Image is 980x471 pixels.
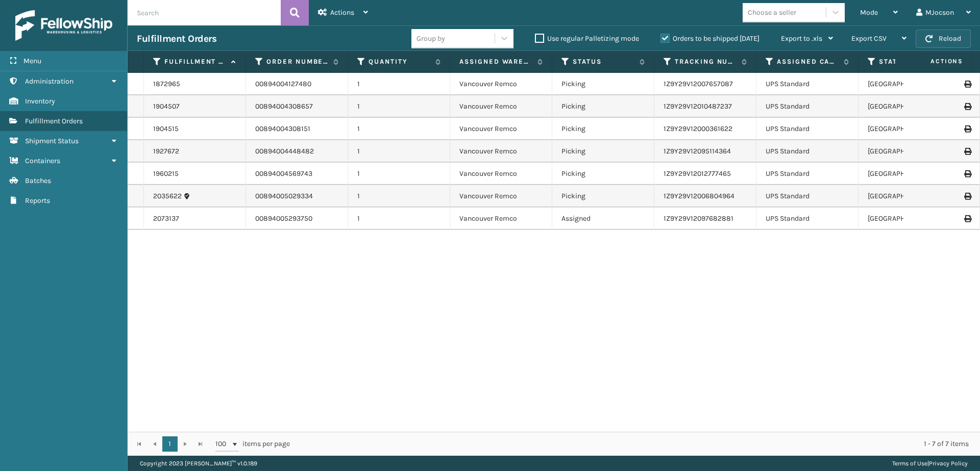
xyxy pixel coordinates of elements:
div: Choose a seller [748,7,796,18]
td: UPS Standard [756,118,859,140]
td: [GEOGRAPHIC_DATA] [859,140,961,163]
span: Export CSV [851,34,887,43]
span: Export to .xls [781,34,822,43]
span: Batches [25,176,51,185]
td: 00894004127480 [246,73,348,95]
i: Print Label [964,193,970,200]
a: 1Z9Y29V12095114364 [664,147,731,155]
td: Picking [552,118,654,140]
label: Quantity [369,57,430,66]
td: 00894005293750 [246,207,348,230]
span: Reports [25,196,50,205]
a: 1960215 [153,169,179,179]
td: [GEOGRAPHIC_DATA] [859,207,961,230]
span: Shipment Status [25,137,79,145]
button: Reload [916,30,971,48]
td: 1 [348,140,450,163]
td: 1 [348,95,450,118]
span: Inventory [25,97,55,106]
i: Print Label [964,148,970,155]
span: Administration [25,77,73,86]
i: Print Label [964,125,970,133]
label: Assigned Warehouse [459,57,532,66]
td: UPS Standard [756,163,859,185]
td: 00894004308151 [246,118,348,140]
span: Fulfillment Orders [25,117,83,125]
td: Vancouver Remco [450,95,552,118]
label: Order Number [266,57,328,66]
label: Status [573,57,634,66]
td: 00894004448482 [246,140,348,163]
a: 1Z9Y29V12010487237 [664,102,732,111]
td: Vancouver Remco [450,73,552,95]
td: 1 [348,118,450,140]
i: Print Label [964,103,970,110]
td: 00894004308657 [246,95,348,118]
td: 1 [348,185,450,207]
td: 1 [348,163,450,185]
td: Picking [552,140,654,163]
td: Vancouver Remco [450,163,552,185]
a: 1Z9Y29V12006804964 [664,192,734,200]
td: Vancouver Remco [450,207,552,230]
td: [GEOGRAPHIC_DATA] [859,73,961,95]
td: [GEOGRAPHIC_DATA] [859,163,961,185]
span: Containers [25,156,60,165]
td: UPS Standard [756,207,859,230]
img: logo [15,10,112,41]
a: 1904515 [153,124,179,134]
i: Print Label [964,215,970,222]
label: Assigned Carrier Service [777,57,839,66]
a: 1Z9Y29V12012777465 [664,169,731,178]
td: Vancouver Remco [450,140,552,163]
a: 2035622 [153,191,182,201]
p: Copyright 2023 [PERSON_NAME]™ v 1.0.189 [140,456,257,471]
a: 1904507 [153,101,180,112]
a: 2073137 [153,214,179,224]
span: Actions [330,8,354,17]
td: Assigned [552,207,654,230]
a: Privacy Policy [929,460,968,467]
label: Use regular Palletizing mode [535,34,639,43]
td: UPS Standard [756,95,859,118]
td: [GEOGRAPHIC_DATA] [859,95,961,118]
td: 00894005029334 [246,185,348,207]
td: UPS Standard [756,73,859,95]
label: State [879,57,941,66]
td: Vancouver Remco [450,185,552,207]
td: Vancouver Remco [450,118,552,140]
div: | [892,456,968,471]
h3: Fulfillment Orders [137,33,216,45]
td: 1 [348,73,450,95]
a: 1Z9Y29V12097682881 [664,214,733,223]
label: Tracking Number [675,57,737,66]
td: 00894004569743 [246,163,348,185]
span: Actions [898,53,969,70]
td: [GEOGRAPHIC_DATA] [859,185,961,207]
td: [GEOGRAPHIC_DATA] [859,118,961,140]
td: 1 [348,207,450,230]
i: Print Label [964,81,970,88]
span: Mode [860,8,878,17]
i: Print Label [964,170,970,177]
span: Menu [23,57,41,65]
td: Picking [552,163,654,185]
a: 1872965 [153,79,180,89]
td: Picking [552,185,654,207]
span: items per page [215,436,290,452]
div: Group by [416,33,445,44]
td: Picking [552,73,654,95]
a: 1Z9Y29V12007657087 [664,80,733,88]
div: 1 - 7 of 7 items [304,439,969,449]
td: Picking [552,95,654,118]
a: Terms of Use [892,460,927,467]
a: 1927672 [153,146,179,156]
a: 1 [162,436,178,452]
td: UPS Standard [756,140,859,163]
label: Fulfillment Order Id [164,57,226,66]
span: 100 [215,439,231,449]
a: 1Z9Y29V12000361622 [664,124,732,133]
label: Orders to be shipped [DATE] [660,34,759,43]
td: UPS Standard [756,185,859,207]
